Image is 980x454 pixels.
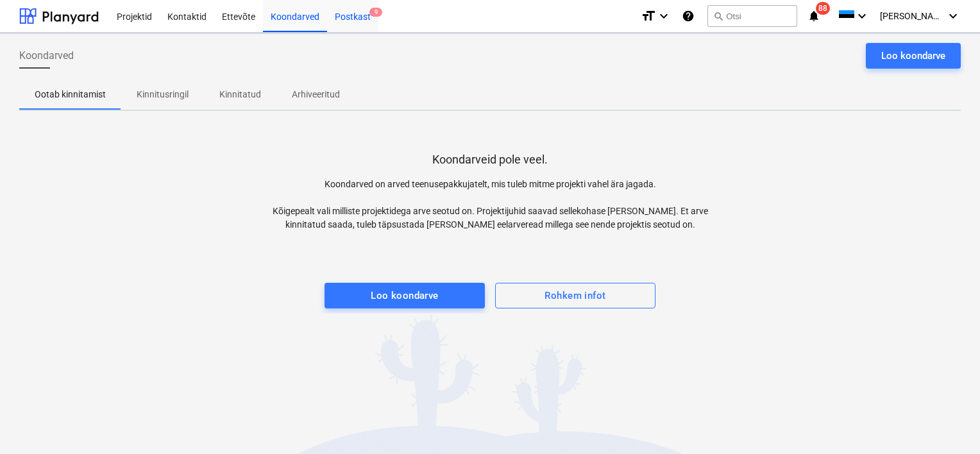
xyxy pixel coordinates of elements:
[707,5,797,27] button: Otsi
[881,47,945,64] div: Loo koondarve
[137,88,189,101] p: Kinnitusringil
[219,88,261,101] p: Kinnitatud
[713,11,723,21] span: search
[854,8,870,24] i: keyboard_arrow_down
[19,48,74,63] span: Koondarved
[545,287,605,304] div: Rohkem infot
[945,8,961,24] i: keyboard_arrow_down
[641,8,656,24] i: format_size
[432,152,548,167] p: Koondarveid pole veel.
[656,8,672,24] i: keyboard_arrow_down
[682,8,695,24] i: Abikeskus
[807,8,820,24] i: notifications
[35,88,106,101] p: Ootab kinnitamist
[816,2,830,15] span: 88
[292,88,340,101] p: Arhiveeritud
[880,11,944,21] span: [PERSON_NAME]
[255,178,725,231] p: Koondarved on arved teenusepakkujatelt, mis tuleb mitme projekti vahel ära jagada. Kõigepealt val...
[369,8,382,17] span: 9
[866,43,961,69] button: Loo koondarve
[371,287,439,304] div: Loo koondarve
[325,283,485,308] button: Loo koondarve
[495,283,655,308] button: Rohkem infot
